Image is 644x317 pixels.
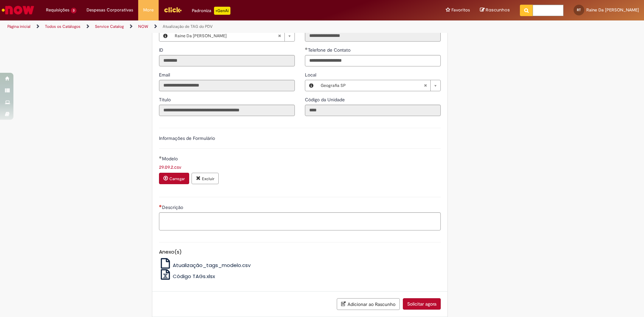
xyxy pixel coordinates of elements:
a: Atualização_tags_modelo.csv [159,262,251,269]
abbr: Limpar campo Local [420,80,430,91]
span: Descrição [162,204,184,210]
span: Favoritos [451,7,470,13]
textarea: Descrição [159,212,441,230]
ul: Trilhas de página [5,20,424,33]
span: Código TAGs.xlsx [173,273,215,280]
span: Despesas Corporativas [87,7,133,13]
button: Pesquisar [520,5,533,16]
span: Raine Da [PERSON_NAME] [586,7,639,13]
a: Atualização de TAG do PDV [163,24,213,29]
h5: Anexo(s) [159,249,441,255]
label: Somente leitura - ID [159,47,165,53]
button: Local, Visualizar este registro Geografia SP [305,80,317,91]
span: Obrigatório Preenchido [159,156,162,159]
label: Somente leitura - Título [159,96,172,103]
small: Carregar [169,176,185,181]
button: Carregar anexo de Modelo Required [159,173,189,184]
span: Modelo [162,156,179,162]
input: Email [159,80,295,91]
label: Somente leitura - Email [159,71,171,78]
a: Página inicial [7,24,31,29]
a: Geografia SPLimpar campo Local [317,80,440,91]
a: NOW [138,24,148,29]
span: Somente leitura - Título [159,97,172,103]
small: Excluir [202,176,214,181]
span: Rascunhos [486,7,510,13]
input: Departamento [305,30,441,42]
span: Geografia SP [321,80,424,91]
a: Download de 29.09.2.csv [159,164,181,170]
input: Código da Unidade [305,105,441,116]
span: Obrigatório Preenchido [305,47,308,50]
a: Service Catalog [95,24,124,29]
span: More [143,7,154,13]
img: click_logo_yellow_360x200.png [164,5,182,15]
a: Todos os Catálogos [45,24,80,29]
a: Raine Da [PERSON_NAME]Limpar campo Favorecido [171,31,294,41]
input: ID [159,55,295,66]
abbr: Limpar campo Favorecido [274,31,284,41]
span: Requisições [46,7,69,13]
span: Telefone de Contato [308,47,352,53]
button: Favorecido, Visualizar este registro Raine Da Luz Nogueira De Toledo [159,31,171,41]
label: Somente leitura - Código da Unidade [305,96,346,103]
label: Informações de Formulário [159,135,215,141]
span: 3 [71,8,76,13]
a: Código TAGs.xlsx [159,273,215,280]
button: Solicitar agora [403,298,441,310]
button: Adicionar ao Rascunho [337,298,400,310]
span: Somente leitura - Código da Unidade [305,97,346,103]
span: Local [305,72,318,78]
img: ServiceNow [1,3,35,17]
span: Necessários [159,205,162,207]
p: +GenAi [214,7,230,15]
input: Telefone de Contato [305,55,441,66]
a: Rascunhos [480,7,510,13]
button: Excluir anexo 29.09.2.csv [192,173,219,184]
span: RT [577,8,581,12]
input: Título [159,105,295,116]
span: Atualização_tags_modelo.csv [173,262,251,269]
div: Padroniza [192,7,230,15]
span: Raine Da [PERSON_NAME] [175,31,278,41]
